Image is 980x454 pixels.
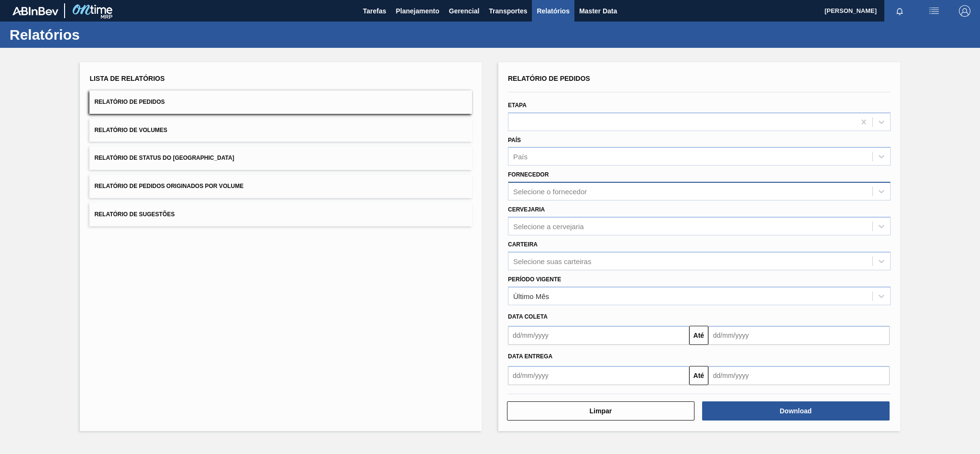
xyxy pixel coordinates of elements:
span: Transportes [489,5,527,17]
span: Planejamento [396,5,439,17]
div: Selecione a cervejaria [513,222,584,230]
span: Lista de Relatórios [89,75,165,82]
img: userActions [928,5,940,17]
button: Download [702,401,890,421]
button: Notificações [884,4,915,18]
input: dd/mm/yyyy [508,366,689,385]
input: dd/mm/yyyy [708,326,890,345]
label: Cervejaria [508,206,545,213]
button: Até [689,326,708,345]
button: Relatório de Pedidos [89,90,472,114]
input: dd/mm/yyyy [508,326,689,345]
span: Relatório de Pedidos [94,99,165,105]
img: Logout [959,5,970,17]
label: Etapa [508,102,527,109]
label: País [508,137,521,144]
button: Relatório de Pedidos Originados por Volume [89,175,472,198]
span: Data coleta [508,313,548,320]
span: Master Data [579,5,617,17]
div: Último Mês [513,292,549,300]
span: Tarefas [363,5,386,17]
span: Gerencial [449,5,480,17]
button: Limpar [507,401,694,421]
button: Relatório de Volumes [89,119,472,142]
label: Carteira [508,241,538,248]
span: Relatório de Status do [GEOGRAPHIC_DATA] [94,155,234,161]
button: Até [689,366,708,385]
div: Selecione suas carteiras [513,257,591,265]
span: Relatórios [537,5,569,17]
span: Relatório de Pedidos [508,75,590,82]
input: dd/mm/yyyy [708,366,890,385]
div: País [513,153,528,161]
h1: Relatórios [10,29,179,40]
label: Fornecedor [508,171,549,178]
span: Relatório de Pedidos Originados por Volume [94,183,243,189]
span: Relatório de Sugestões [94,211,175,218]
img: TNhmsLtSVTkK8tSr43FrP2fwEKptu5GPRR3wAAAABJRU5ErkJggg== [12,7,58,15]
label: Período Vigente [508,276,561,283]
button: Relatório de Sugestões [89,203,472,226]
span: Relatório de Volumes [94,127,167,133]
span: Data Entrega [508,353,552,360]
div: Selecione o fornecedor [513,188,587,196]
button: Relatório de Status do [GEOGRAPHIC_DATA] [89,146,472,170]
